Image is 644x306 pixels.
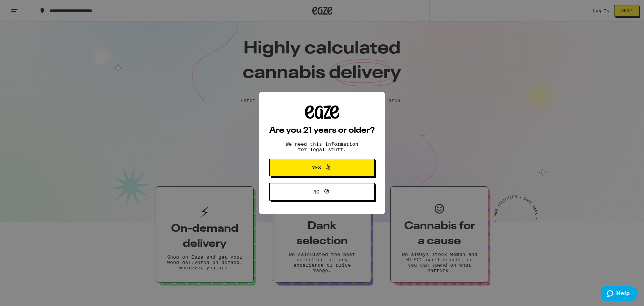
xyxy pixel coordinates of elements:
[269,183,375,201] button: No
[601,286,637,303] iframe: Opens a widget where you can find more information
[269,159,375,176] button: Yes
[280,141,364,152] p: We need this information for legal stuff.
[313,189,319,194] span: No
[312,165,321,170] span: Yes
[269,127,375,135] h2: Are you 21 years or older?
